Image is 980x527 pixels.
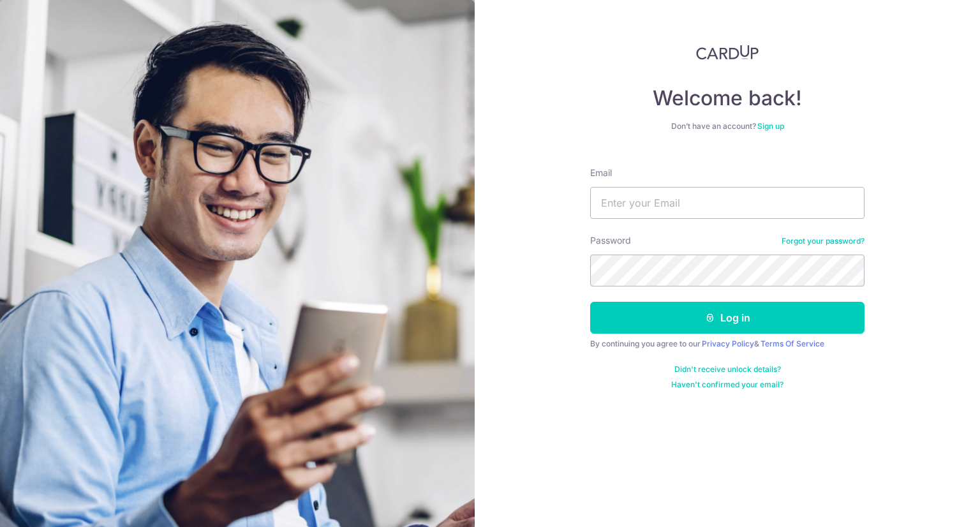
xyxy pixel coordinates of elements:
a: Forgot your password? [782,236,865,246]
a: Haven't confirmed your email? [671,380,783,390]
div: By continuing you agree to our & [590,339,865,349]
div: Don’t have an account? [590,121,865,131]
a: Sign up [757,121,784,131]
button: Log in [590,302,865,334]
h4: Welcome back! [590,85,865,111]
a: Terms Of Service [761,339,824,348]
label: Email [590,167,612,179]
input: Enter your Email [590,187,865,219]
label: Password [590,234,631,247]
img: CardUp Logo [696,45,759,60]
a: Didn't receive unlock details? [674,364,781,375]
a: Privacy Policy [702,339,754,348]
